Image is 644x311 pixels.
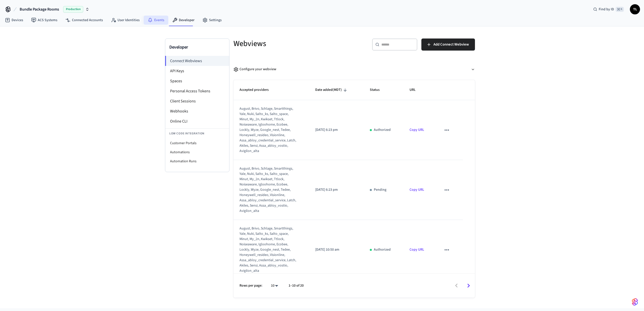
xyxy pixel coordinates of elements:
[165,66,229,76] li: API Keys
[168,16,198,25] a: Developer
[233,67,276,72] div: Configure your webview
[165,86,229,96] li: Personal Access Tokens
[169,44,225,51] h3: Developer
[165,116,229,126] li: Online CLI
[165,157,229,166] li: Automation Runs
[315,127,358,133] p: [DATE] 6:23 pm
[1,16,27,25] a: Devices
[268,282,280,289] div: 10
[315,86,348,94] span: Date added(MDT)
[630,5,639,14] span: TL
[410,247,424,252] a: Copy URL
[239,166,297,214] div: august, brivo, schlage, smartthings, yale, nuki, salto_ks, salto_space, minut, my_2n, kwikset, tt...
[144,16,168,25] a: Events
[410,127,424,132] a: Copy URL
[374,127,391,133] p: Authorized
[616,7,624,12] span: ⌘ K
[165,76,229,86] li: Spaces
[370,86,386,94] span: Status
[233,38,351,49] h5: Webviews
[165,96,229,106] li: Client Sessions
[165,148,229,157] li: Automations
[589,5,628,14] div: Find by ID⌘ K
[198,16,226,25] a: Settings
[632,298,638,306] img: SeamLogoGradient.69752ec5.svg
[374,187,386,192] p: Pending
[165,56,229,66] li: Connect Webviews
[20,6,59,12] span: Bundle Package Rooms
[165,106,229,116] li: Webhooks
[27,16,61,25] a: ACS Systems
[374,247,391,252] p: Authorized
[239,86,275,94] span: Accepted providers
[410,187,424,192] a: Copy URL
[315,187,358,192] p: [DATE] 6:23 pm
[289,283,304,288] p: 1–10 of 20
[315,247,358,252] p: [DATE] 10:50 am
[107,16,144,25] a: User Identities
[421,38,475,51] button: Add Connect Webview
[165,139,229,148] li: Customer Portals
[239,226,297,274] div: august, brivo, schlage, smartthings, yale, nuki, salto_ks, salto_space, minut, my_2n, kwikset, tt...
[165,128,229,139] li: Low Code Integration
[433,41,469,48] span: Add Connect Webview
[63,6,83,13] span: Production
[463,280,474,292] button: Go to next page
[239,106,297,154] div: august, brivo, schlage, smartthings, yale, nuki, salto_ks, salto_space, minut, my_2n, kwikset, tt...
[233,63,475,76] button: Configure your webview
[630,4,640,14] button: TL
[599,7,614,12] span: Find by ID
[239,283,262,288] p: Rows per page:
[61,16,107,25] a: Connected Accounts
[410,86,422,94] span: URL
